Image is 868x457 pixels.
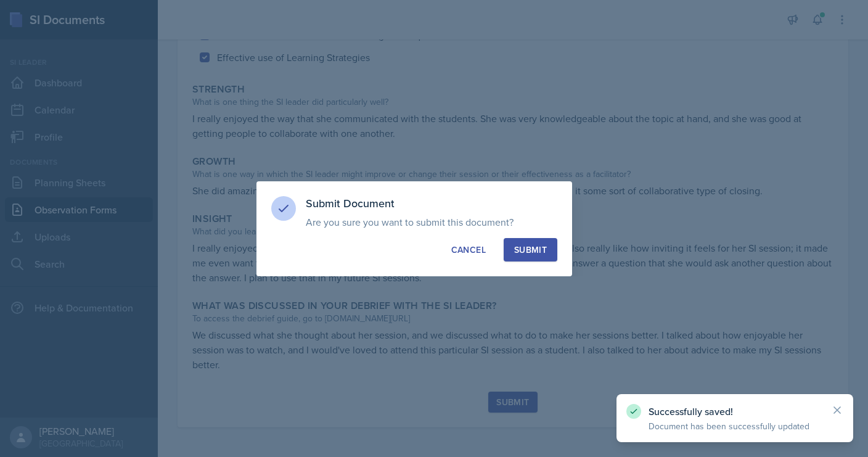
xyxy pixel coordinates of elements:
h3: Submit Document [306,196,557,211]
div: Cancel [451,244,486,256]
p: Successfully saved! [649,405,821,418]
p: Are you sure you want to submit this document? [306,216,557,228]
div: Submit [514,244,547,256]
button: Cancel [441,238,496,261]
button: Submit [504,238,557,261]
p: Document has been successfully updated [649,420,821,432]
